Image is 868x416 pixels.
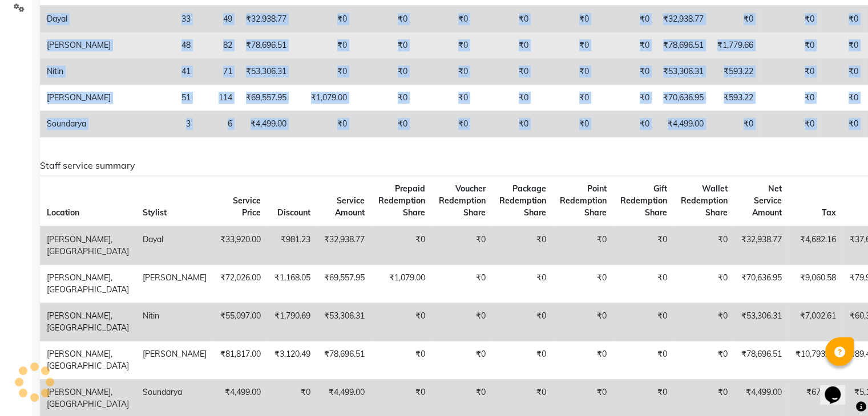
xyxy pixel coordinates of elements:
[268,303,317,341] td: ₹1,790.69
[535,32,596,59] td: ₹0
[317,341,372,380] td: ₹78,696.51
[432,226,492,265] td: ₹0
[197,59,239,85] td: 71
[710,59,760,85] td: ₹593.22
[553,226,613,265] td: ₹0
[710,111,760,137] td: ₹0
[197,111,239,137] td: 6
[414,85,475,111] td: ₹0
[317,303,372,341] td: ₹53,306.31
[789,341,843,380] td: ₹10,793.75
[620,183,667,218] span: Gift Redemption Share
[492,226,553,265] td: ₹0
[293,59,354,85] td: ₹0
[789,226,843,265] td: ₹4,682.16
[613,265,674,303] td: ₹0
[822,207,836,218] span: Tax
[596,111,656,137] td: ₹0
[710,6,760,32] td: ₹0
[760,111,821,137] td: ₹0
[414,32,475,59] td: ₹0
[213,341,268,380] td: ₹81,817.00
[710,32,760,59] td: ₹1,779.66
[372,265,432,303] td: ₹1,079.00
[432,265,492,303] td: ₹0
[197,6,239,32] td: 49
[492,265,553,303] td: ₹0
[118,59,197,85] td: 41
[656,32,710,59] td: ₹78,696.51
[710,85,760,111] td: ₹593.22
[335,195,365,218] span: Service Amount
[317,265,372,303] td: ₹69,557.95
[197,85,239,111] td: 114
[354,6,414,32] td: ₹0
[734,303,789,341] td: ₹53,306.31
[40,303,136,341] td: [PERSON_NAME], [GEOGRAPHIC_DATA]
[656,85,710,111] td: ₹70,636.95
[760,59,821,85] td: ₹0
[239,85,293,111] td: ₹69,557.95
[674,341,734,380] td: ₹0
[40,6,118,32] td: Dayal
[136,265,213,303] td: [PERSON_NAME]
[656,111,710,137] td: ₹4,499.00
[613,341,674,380] td: ₹0
[596,59,656,85] td: ₹0
[596,32,656,59] td: ₹0
[596,6,656,32] td: ₹0
[821,111,865,137] td: ₹0
[681,183,728,218] span: Wallet Redemption Share
[674,265,734,303] td: ₹0
[372,303,432,341] td: ₹0
[432,341,492,380] td: ₹0
[277,207,310,218] span: Discount
[535,6,596,32] td: ₹0
[821,85,865,111] td: ₹0
[40,265,136,303] td: [PERSON_NAME], [GEOGRAPHIC_DATA]
[293,6,354,32] td: ₹0
[492,341,553,380] td: ₹0
[553,303,613,341] td: ₹0
[760,6,821,32] td: ₹0
[293,85,354,111] td: ₹1,079.00
[789,265,843,303] td: ₹9,060.58
[197,32,239,59] td: 82
[414,59,475,85] td: ₹0
[820,370,857,405] iframe: chat widget
[475,32,535,59] td: ₹0
[372,226,432,265] td: ₹0
[821,32,865,59] td: ₹0
[492,303,553,341] td: ₹0
[613,303,674,341] td: ₹0
[293,111,354,137] td: ₹0
[118,111,197,137] td: 3
[535,59,596,85] td: ₹0
[268,265,317,303] td: ₹1,168.05
[143,207,167,218] span: Stylist
[40,226,136,265] td: [PERSON_NAME], [GEOGRAPHIC_DATA]
[674,226,734,265] td: ₹0
[378,183,425,218] span: Prepaid Redemption Share
[354,59,414,85] td: ₹0
[118,85,197,111] td: 51
[268,341,317,380] td: ₹3,120.49
[475,111,535,137] td: ₹0
[414,6,475,32] td: ₹0
[535,85,596,111] td: ₹0
[47,207,79,218] span: Location
[821,6,865,32] td: ₹0
[118,6,197,32] td: 33
[136,303,213,341] td: Nitin
[118,32,197,59] td: 48
[317,226,372,265] td: ₹32,938.77
[760,85,821,111] td: ₹0
[613,226,674,265] td: ₹0
[432,303,492,341] td: ₹0
[734,341,789,380] td: ₹78,696.51
[239,32,293,59] td: ₹78,696.51
[233,195,261,218] span: Service Price
[674,303,734,341] td: ₹0
[499,183,546,218] span: Package Redemption Share
[752,183,782,218] span: Net Service Amount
